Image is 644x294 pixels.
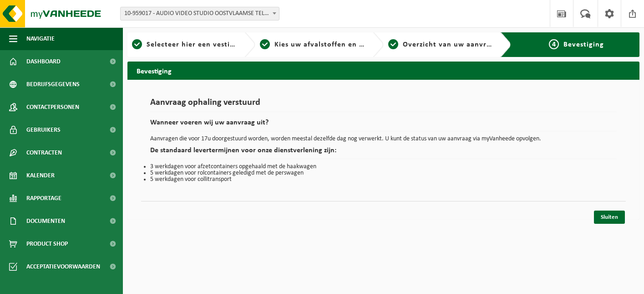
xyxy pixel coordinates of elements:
span: Acceptatievoorwaarden [26,255,100,278]
span: Kalender [26,164,55,187]
span: 2 [260,39,270,49]
a: 2Kies uw afvalstoffen en recipiënten [260,39,365,50]
span: 10-959017 - AUDIO VIDEO STUDIO OOSTVLAAMSE TELEVISIE VZW - SINT-DENIJS-WESTREM [120,7,279,21]
span: Bedrijfsgegevens [26,73,80,96]
span: 3 [388,39,398,49]
span: Navigatie [26,27,55,50]
span: Overzicht van uw aanvraag [403,41,499,48]
a: Sluiten [594,211,625,224]
span: Contactpersonen [26,96,79,119]
span: Contracten [26,141,62,164]
a: 1Selecteer hier een vestiging [132,39,237,50]
span: Documenten [26,210,65,232]
span: Gebruikers [26,119,61,141]
li: 5 werkdagen voor rolcontainers geledigd met de perswagen [150,170,617,176]
span: Rapportage [26,187,61,210]
span: Bevestiging [563,41,604,48]
span: Kies uw afvalstoffen en recipiënten [274,41,400,48]
span: Product Shop [26,232,68,255]
span: 10-959017 - AUDIO VIDEO STUDIO OOSTVLAAMSE TELEVISIE VZW - SINT-DENIJS-WESTREM [121,7,279,20]
p: Aanvragen die voor 17u doorgestuurd worden, worden meestal dezelfde dag nog verwerkt. U kunt de s... [150,136,617,142]
h2: De standaard levertermijnen voor onze dienstverlening zijn: [150,147,617,159]
h2: Wanneer voeren wij uw aanvraag uit? [150,119,617,131]
span: Selecteer hier een vestiging [147,41,245,48]
span: 4 [549,39,559,49]
h2: Bevestiging [127,62,639,79]
h1: Aanvraag ophaling verstuurd [150,98,617,112]
li: 3 werkdagen voor afzetcontainers opgehaald met de haakwagen [150,164,617,170]
li: 5 werkdagen voor collitransport [150,176,617,183]
a: 3Overzicht van uw aanvraag [388,39,493,50]
span: 1 [132,39,142,49]
span: Dashboard [26,50,61,73]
